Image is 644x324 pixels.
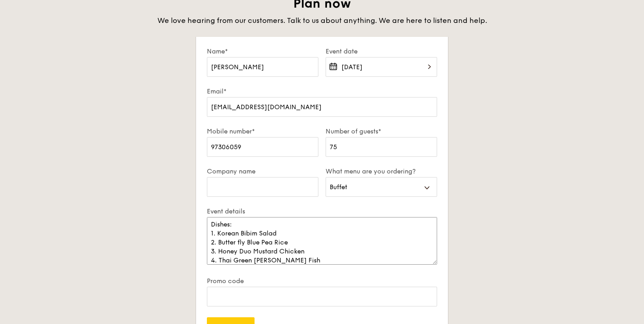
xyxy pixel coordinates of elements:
[326,168,437,175] label: What menu are you ordering?
[207,168,318,175] label: Company name
[207,277,437,285] label: Promo code
[207,208,437,215] label: Event details
[207,217,437,265] textarea: Let us know details such as your venue address, event time, preferred menu, dietary requirements,...
[207,128,318,135] label: Mobile number*
[326,48,437,55] label: Event date
[207,88,437,95] label: Email*
[157,16,487,25] span: We love hearing from our customers. Talk to us about anything. We are here to listen and help.
[326,128,437,135] label: Number of guests*
[207,48,318,55] label: Name*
